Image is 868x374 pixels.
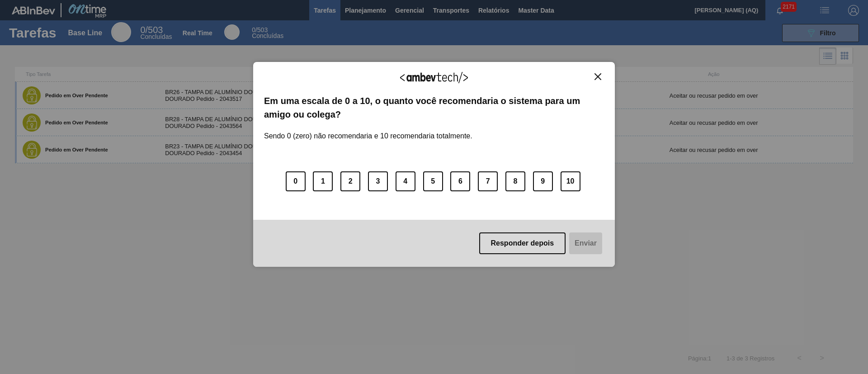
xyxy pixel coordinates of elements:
[592,73,604,80] button: Close
[368,171,388,191] button: 3
[450,171,470,191] button: 6
[505,171,525,191] button: 8
[594,73,601,80] img: Close
[423,171,443,191] button: 5
[340,171,360,191] button: 2
[286,171,306,191] button: 0
[561,171,580,191] button: 10
[479,232,566,254] button: Responder depois
[400,72,468,83] img: Logo Ambevtech
[264,121,472,140] label: Sendo 0 (zero) não recomendaria e 10 recomendaria totalmente.
[478,171,498,191] button: 7
[533,171,553,191] button: 9
[396,171,415,191] button: 4
[313,171,333,191] button: 1
[264,94,604,122] label: Em uma escala de 0 a 10, o quanto você recomendaria o sistema para um amigo ou colega?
